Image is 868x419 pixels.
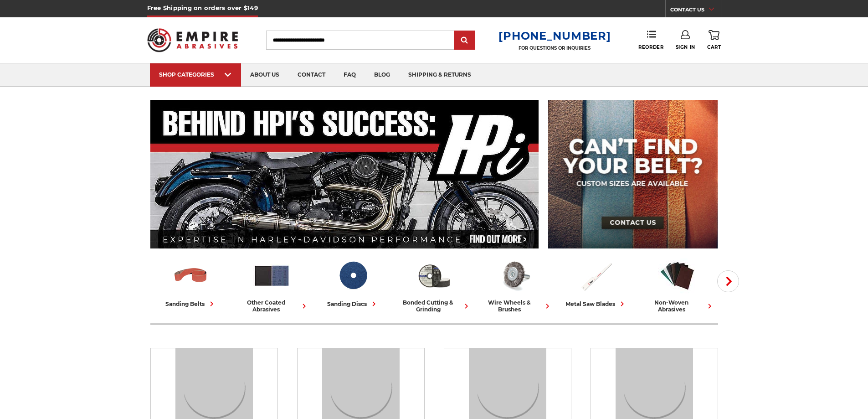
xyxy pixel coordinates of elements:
[577,257,615,295] img: Metal Saw Blades
[241,63,288,87] a: about us
[172,257,210,295] img: Sanding Belts
[334,257,372,295] img: Sanding Discs
[365,63,399,87] a: blog
[498,29,611,42] a: [PHONE_NUMBER]
[397,257,471,313] a: bonded cutting & grinding
[496,257,534,295] img: Wire Wheels & Brushes
[159,71,232,78] div: SHOP CATEGORIES
[147,22,238,58] img: Empire Abrasives
[638,30,663,50] a: Reorder
[498,45,611,51] p: FOR QUESTIONS OR INQUIRIES
[717,270,739,292] button: Next
[456,31,474,50] input: Submit
[641,299,714,313] div: non-woven abrasives
[707,30,721,50] a: Cart
[560,257,633,309] a: metal saw blades
[415,257,453,295] img: Bonded Cutting & Grinding
[670,5,721,17] a: CONTACT US
[478,299,552,313] div: wire wheels & brushes
[253,257,291,295] img: Other Coated Abrasives
[565,299,627,309] div: metal saw blades
[397,299,471,313] div: bonded cutting & grinding
[334,63,365,87] a: faq
[478,257,552,313] a: wire wheels & brushes
[316,257,390,309] a: sanding discs
[638,44,663,50] span: Reorder
[288,63,334,87] a: contact
[150,100,539,248] img: Banner for an interview featuring Horsepower Inc who makes Harley performance upgrades featured o...
[641,257,714,313] a: non-woven abrasives
[154,257,228,309] a: sanding belts
[707,44,721,50] span: Cart
[548,100,718,248] img: promo banner for custom belts.
[658,257,696,295] img: Non-woven Abrasives
[399,63,480,87] a: shipping & returns
[235,257,309,313] a: other coated abrasives
[676,44,695,50] span: Sign In
[165,299,216,309] div: sanding belts
[235,299,309,313] div: other coated abrasives
[327,299,379,309] div: sanding discs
